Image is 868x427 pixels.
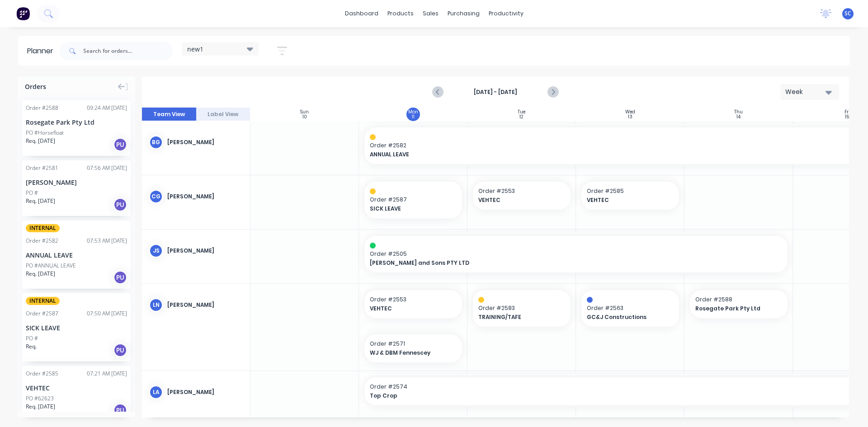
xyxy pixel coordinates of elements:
span: Req. [DATE] [26,197,55,205]
div: PU [113,404,127,417]
span: INTERNAL [26,224,60,232]
div: 07:50 AM [DATE] [87,310,127,318]
div: [PERSON_NAME] [167,247,243,255]
strong: [DATE] - [DATE] [450,88,541,96]
div: CG [149,190,163,203]
div: purchasing [443,7,484,20]
div: PO # [26,334,38,343]
div: [PERSON_NAME] [26,178,127,187]
span: Orders [25,82,46,91]
div: PO # [26,189,38,197]
div: PO #Horsefloat [26,129,64,137]
div: Order # 2581 [26,164,58,172]
div: productivity [484,7,528,20]
span: [PERSON_NAME] and Sons PTY LTD [370,259,741,267]
div: PU [113,343,127,357]
span: Order # 2563 [587,304,674,312]
div: PU [113,271,127,284]
span: new1 [187,44,203,54]
div: 07:53 AM [DATE] [87,237,127,245]
span: Order # 2588 [695,296,782,304]
span: Req. [DATE] [26,270,55,278]
div: PO #ANNUAL LEAVE [26,262,76,270]
div: Order # 2585 [26,370,58,378]
div: Thu [734,109,743,115]
div: VEHTEC [26,383,127,393]
span: VEHTEC [370,305,448,313]
div: [PERSON_NAME] [167,388,243,396]
div: products [383,7,418,20]
div: 14 [736,115,741,119]
div: Wed [625,109,635,115]
div: 10 [302,115,307,119]
div: 13 [628,115,632,119]
span: Order # 2553 [478,187,565,195]
div: 09:24 AM [DATE] [87,104,127,112]
span: Order # 2553 [370,296,457,304]
button: Label View [196,108,250,121]
button: Team View [142,108,196,121]
div: JS [149,244,163,258]
div: 12 [519,115,524,119]
div: Week [785,87,827,97]
div: Sun [300,109,309,115]
div: Tue [518,109,525,115]
span: INTERNAL [26,297,60,305]
div: Planner [27,46,58,56]
div: PU [113,138,127,151]
span: TRAINING/TAFE [478,313,557,321]
span: WJ & DBM Fennescey [370,349,448,357]
div: sales [418,7,443,20]
div: PO #62623 [26,394,54,403]
span: SC [844,9,851,18]
div: 15 [845,115,849,119]
span: Rosegate Park Pty Ltd [695,305,774,313]
div: [PERSON_NAME] [167,301,243,309]
div: Order # 2582 [26,237,58,245]
div: LA [149,385,163,399]
div: Order # 2588 [26,104,58,112]
span: Top Crop [370,392,839,400]
div: 07:21 AM [DATE] [87,370,127,378]
img: Factory [16,7,30,20]
div: ANNUAL LEAVE [26,250,127,260]
div: PU [113,198,127,211]
div: Fri [844,109,850,115]
div: BG [149,136,163,149]
button: Week [780,84,839,100]
span: VEHTEC [478,196,557,204]
span: Order # 2571 [370,340,457,348]
div: [PERSON_NAME] [167,192,243,201]
span: ANNUAL LEAVE [370,150,839,159]
span: Order # 2587 [370,196,457,204]
input: Search for orders... [83,42,173,60]
span: Order # 2505 [370,250,782,258]
div: LN [149,298,163,312]
div: [PERSON_NAME] [167,138,243,146]
a: dashboard [340,7,383,20]
span: VEHTEC [587,196,665,204]
span: Order # 2585 [587,187,674,195]
span: Req. [DATE] [26,403,55,411]
div: 11 [412,115,415,119]
div: Rosegate Park Pty Ltd [26,117,127,127]
span: GC&J Constructions [587,313,665,321]
div: SICK LEAVE [26,323,127,333]
div: Mon [408,109,418,115]
div: Order # 2587 [26,310,58,318]
span: Req. [26,343,37,351]
span: Req. [DATE] [26,137,55,145]
span: Order # 2583 [478,304,565,312]
span: SICK LEAVE [370,205,448,213]
div: 07:56 AM [DATE] [87,164,127,172]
